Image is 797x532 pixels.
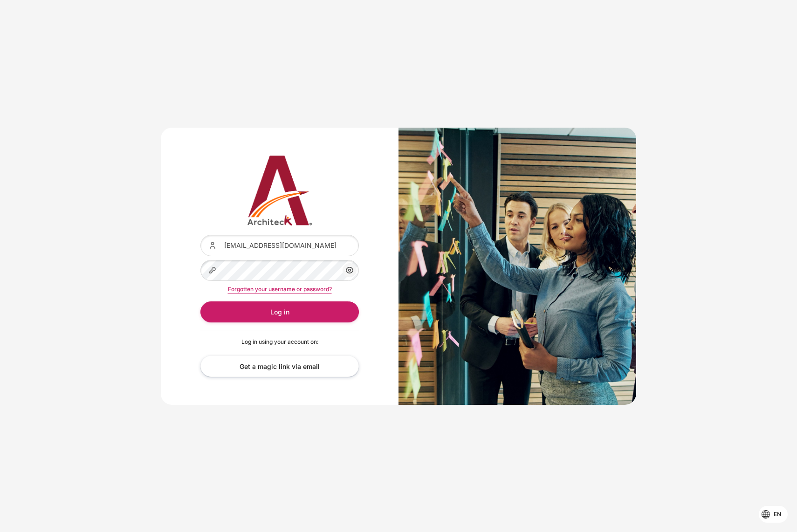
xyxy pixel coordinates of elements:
button: Log in [200,301,359,322]
button: Languages [759,506,788,523]
a: Architeck 12 Architeck 12 [200,156,359,225]
p: Log in using your account on: [200,338,359,346]
img: Architeck 12 [200,156,359,225]
span: en [774,510,781,518]
a: Get a magic link via email [200,355,359,376]
a: Forgotten your username or password? [228,286,332,293]
input: Username or email [200,235,359,256]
